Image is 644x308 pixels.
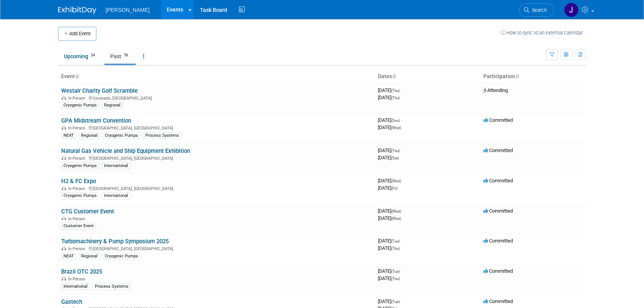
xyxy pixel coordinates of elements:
[61,102,99,109] div: Cryogenic Pumps
[483,238,513,244] span: Committed
[401,238,402,244] span: -
[401,87,402,93] span: -
[391,300,400,304] span: (Tue)
[61,178,96,185] a: H2 & FC Expo
[61,125,372,131] div: [GEOGRAPHIC_DATA], [GEOGRAPHIC_DATA]
[68,277,88,282] span: In-Person
[104,49,136,64] a: Past78
[58,27,96,41] button: Add Event
[61,223,96,229] div: Customer Event
[378,125,401,130] span: [DATE]
[68,186,88,191] span: In-Person
[102,132,140,139] div: Cryogenic Pumps
[392,73,396,79] a: Sort by Start Date
[378,87,402,93] span: [DATE]
[483,208,513,214] span: Committed
[391,179,401,183] span: (Wed)
[401,298,402,304] span: -
[483,87,508,93] span: Attending
[61,185,372,191] div: [GEOGRAPHIC_DATA], [GEOGRAPHIC_DATA]
[401,147,402,153] span: -
[61,283,90,290] div: International
[378,238,402,244] span: [DATE]
[391,216,401,221] span: (Wed)
[391,277,400,281] span: (Thu)
[391,186,397,190] span: (Fri)
[515,73,519,79] a: Sort by Participation Type
[480,70,586,83] th: Participation
[68,246,88,251] span: In-Person
[58,70,375,83] th: Event
[378,208,403,214] span: [DATE]
[391,246,400,251] span: (Thu)
[61,253,76,260] div: NEAT
[102,253,140,260] div: Cryogenic Pumps
[61,87,138,94] a: Westair Charity Golf Scramble
[378,185,397,191] span: [DATE]
[378,95,400,100] span: [DATE]
[102,162,130,169] div: International
[378,147,402,153] span: [DATE]
[401,117,402,123] span: -
[61,238,169,245] a: Turbomachinery & Pump Symposium 2025
[61,245,372,251] div: [GEOGRAPHIC_DATA], [GEOGRAPHIC_DATA]
[391,209,401,213] span: (Wed)
[62,186,66,190] img: In-Person Event
[391,96,400,100] span: (Thu)
[483,147,513,153] span: Committed
[61,117,131,124] a: GPA Midstream Convention
[401,268,402,274] span: -
[378,178,403,183] span: [DATE]
[143,132,181,139] div: Process Systems
[68,216,88,221] span: In-Person
[483,298,513,304] span: Committed
[75,73,79,79] a: Sort by Event Name
[501,30,586,36] a: How to sync to an external calendar...
[61,132,76,139] div: NEAT
[378,298,402,304] span: [DATE]
[564,3,579,17] img: Jennifer Cheatham
[378,275,400,281] span: [DATE]
[68,96,88,101] span: In-Person
[391,156,399,160] span: (Sat)
[61,208,114,215] a: CTG Customer Event
[62,216,66,220] img: In-Person Event
[79,132,100,139] div: Regional
[61,268,102,275] a: Brazil OTC 2025
[58,7,96,14] img: ExhibitDay
[58,49,103,64] a: Upcoming24
[402,208,403,214] span: -
[378,268,402,274] span: [DATE]
[62,246,66,250] img: In-Person Event
[61,147,190,154] a: Natural Gas Vehicle and Ship Equipment Exhibition
[122,52,130,58] span: 78
[61,155,372,161] div: [GEOGRAPHIC_DATA], [GEOGRAPHIC_DATA]
[62,126,66,129] img: In-Person Event
[61,298,82,305] a: Gastech
[102,102,123,109] div: Regional
[391,149,400,153] span: (Thu)
[106,7,150,13] span: [PERSON_NAME]
[93,283,131,290] div: Process Systems
[62,156,66,160] img: In-Person Event
[375,70,480,83] th: Dates
[378,155,399,161] span: [DATE]
[519,3,554,17] a: Search
[391,126,401,130] span: (Wed)
[61,192,99,199] div: Cryogenic Pumps
[391,269,400,274] span: (Tue)
[378,117,402,123] span: [DATE]
[483,117,513,123] span: Committed
[391,88,400,93] span: (Thu)
[79,253,100,260] div: Regional
[62,277,66,280] img: In-Person Event
[61,162,99,169] div: Cryogenic Pumps
[483,178,513,183] span: Committed
[391,118,400,123] span: (Sun)
[529,7,547,13] span: Search
[483,268,513,274] span: Committed
[402,178,403,183] span: -
[391,239,400,243] span: (Tue)
[378,215,401,221] span: [DATE]
[61,95,372,101] div: Coronado, [GEOGRAPHIC_DATA]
